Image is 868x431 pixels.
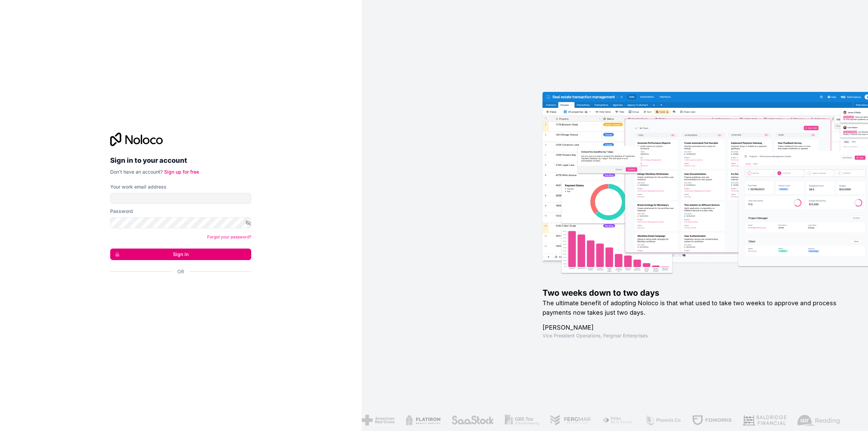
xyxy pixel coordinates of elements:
a: Forgot your password? [207,234,251,239]
span: Don't have an account? [110,169,163,175]
h2: The ultimate benefit of adopting Noloco is that what used to take two weeks to approve and proces... [542,298,846,317]
img: /assets/fiera-fwj2N5v4.png [595,415,627,426]
img: /assets/airreading-FwAmRzSr.png [790,415,833,426]
h1: Two weeks down to two days [542,288,846,298]
img: /assets/american-red-cross-BAupjrZR.png [354,415,387,426]
h1: Vice President Operations , Fergmar Enterprises [542,332,846,339]
span: Or [177,268,184,275]
a: Sign up for free [164,169,199,175]
label: Your work email address [110,183,166,190]
img: /assets/gbstax-C-GtDUiK.png [497,415,532,426]
img: /assets/phoenix-BREaitsQ.png [637,415,674,426]
input: Password [110,217,251,228]
h2: Sign in to your account [110,154,251,166]
img: /assets/saastock-C6Zbiodz.png [444,415,487,426]
button: Sign in [110,249,251,260]
img: /assets/fergmar-CudnrXN5.png [542,415,584,426]
img: /assets/baldridge-DxmPIwAm.png [735,415,779,426]
iframe: Sign in with Google Button [107,282,249,297]
img: /assets/flatiron-C8eUkumj.png [398,415,433,426]
img: /assets/fdworks-Bi04fVtw.png [685,415,724,426]
label: Password [110,208,133,215]
input: Email address [110,193,251,204]
h1: [PERSON_NAME] [542,323,846,332]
